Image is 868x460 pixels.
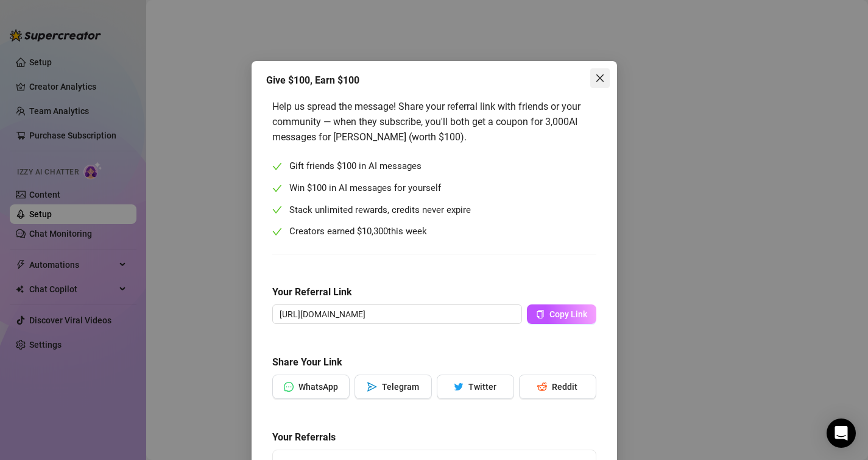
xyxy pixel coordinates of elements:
button: twitterTwitter [437,375,514,399]
span: Close [590,73,610,83]
button: sendTelegram [355,375,432,399]
button: messageWhatsApp [272,375,350,399]
h5: Your Referral Link [272,285,596,300]
span: twitter [454,382,464,392]
h5: Your Referrals [272,430,596,445]
span: Copy Link [549,309,587,319]
span: Stack unlimited rewards, credits never expire [289,203,471,218]
span: check [272,205,282,215]
span: reddit [537,382,547,392]
span: check [272,162,282,171]
span: message [284,382,294,392]
span: WhatsApp [298,382,338,392]
span: Win $100 in AI messages for yourself [289,181,441,196]
button: redditReddit [519,375,596,399]
button: Copy Link [527,304,596,324]
span: send [367,382,377,392]
span: Reddit [552,382,577,392]
span: Creators earned $ this week [289,225,427,239]
span: Telegram [382,382,419,392]
span: check [272,227,282,237]
h5: Share Your Link [272,355,596,370]
div: Help us spread the message! Share your referral link with friends or your community — when they s... [272,99,596,145]
span: close [595,73,605,83]
div: Open Intercom Messenger [827,419,856,448]
span: copy [536,310,545,318]
span: check [272,184,282,193]
span: Twitter [468,382,496,392]
button: Close [590,68,610,88]
div: Give $100, Earn $100 [266,73,602,88]
span: Gift friends $100 in AI messages [289,159,422,174]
